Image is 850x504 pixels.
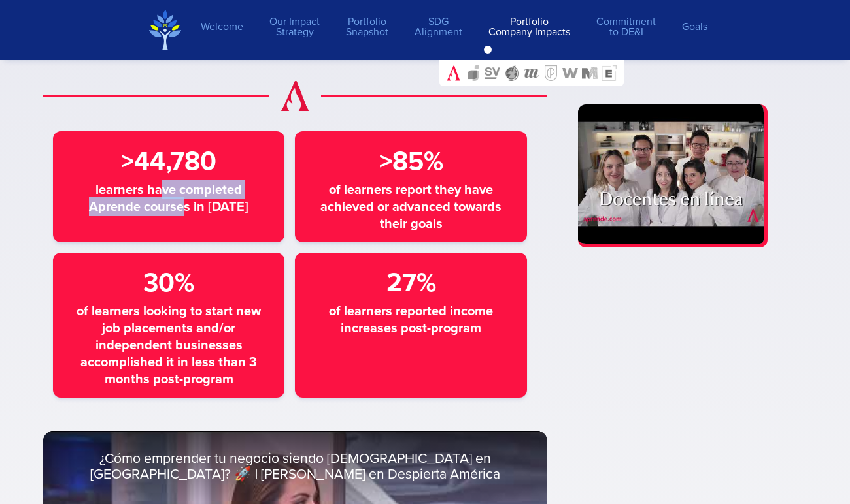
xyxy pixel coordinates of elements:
[583,10,669,44] a: Commitmentto DE&I
[379,142,443,181] span: >85%
[401,10,475,44] a: SDGAlignment
[256,10,333,44] a: Our ImpactStrategy
[71,302,267,387] span: of learners looking to start new job placements and/or independent businesses accomplished it in ...
[143,263,194,302] span: 30%
[313,302,509,336] span: of learners reported income increases post-program
[121,142,216,181] span: >44,780
[386,263,436,302] span: 27%
[201,15,256,39] a: Welcome
[43,431,547,502] div: ¿Cómo emprender tu negocio siendo [DEMOGRAPHIC_DATA] en [GEOGRAPHIC_DATA]? 🚀 | [PERSON_NAME] en D...
[313,181,509,232] span: of learners report they have achieved or advanced towards their goals
[71,181,267,215] span: learners have completed Aprende courses in [DATE]
[669,15,707,39] a: Goals
[475,10,583,44] a: PortfolioCompany Impacts
[333,10,401,44] a: PortfolioSnapshot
